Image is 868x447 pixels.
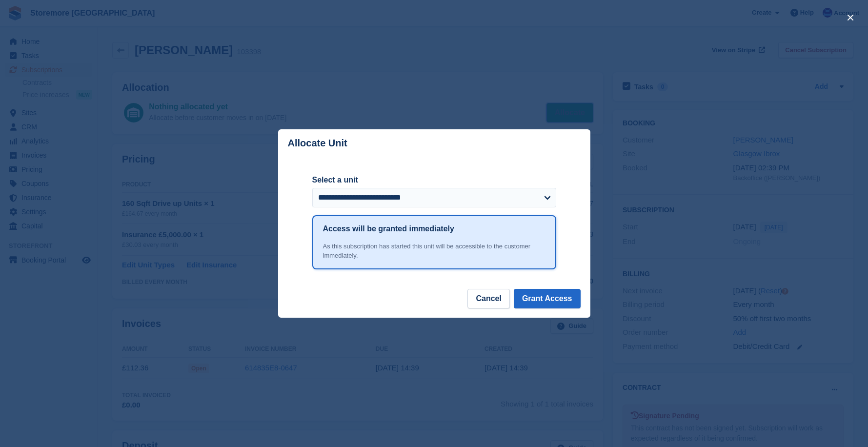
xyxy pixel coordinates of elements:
h1: Access will be granted immediately [323,223,454,235]
button: close [843,10,858,25]
label: Select a unit [312,174,556,186]
div: As this subscription has started this unit will be accessible to the customer immediately. [323,242,545,261]
button: Grant Access [514,289,581,308]
p: Allocate Unit [288,138,347,149]
button: Cancel [467,289,509,308]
